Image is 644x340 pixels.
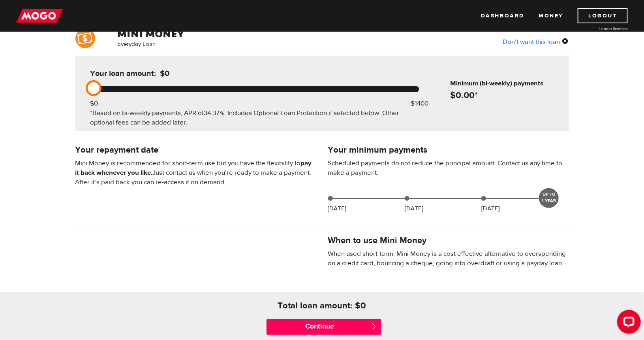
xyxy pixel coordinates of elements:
h6: Minimum (bi-weekly) payments [451,79,566,88]
span: 34.37% [204,109,225,117]
h4: $ [451,90,566,101]
h4: When to use Mini Money [328,235,427,246]
h5: Your loan amount: [90,69,252,78]
input: Continue [267,319,381,335]
p: [DATE] [405,204,423,213]
div: Don’t want this loan [503,36,569,47]
p: Scheduled payments do not reduce the principal amount. Contact us any time to make a payment. [328,159,569,178]
span: 0.00 [456,89,475,101]
a: Lender licences [569,26,628,32]
h4: Your repayment date [75,144,316,155]
span:  [371,323,378,330]
iframe: LiveChat chat widget [611,307,644,340]
a: Money [539,8,563,23]
a: Logout [578,8,628,23]
h4: 0 [361,300,366,311]
div: $1400 [411,99,429,108]
h4: Your minimum payments [328,144,569,155]
p: [DATE] [481,204,500,213]
img: mogo_logo-11ee424be714fa7cbb0f0f49df9e16ec.png [16,8,63,23]
div: $0 [90,99,98,108]
p: Mini Money is recommended for short-term use but you have the flexibility to Just contact us when... [75,159,316,187]
b: pay it back whenever you like. [75,159,312,177]
p: [DATE] [328,204,347,213]
a: Dashboard [481,8,524,23]
span: $0 [160,68,170,78]
div: UP TO 1 YEAR [539,188,559,208]
div: *Based on bi-weekly payments, APR of . Includes Optional Loan Protection if selected below. Other... [90,108,419,127]
h4: Total loan amount: $ [278,300,361,311]
p: When used short-term, Mini Money is a cost effective alternative to overspending on a credit card... [328,249,569,268]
